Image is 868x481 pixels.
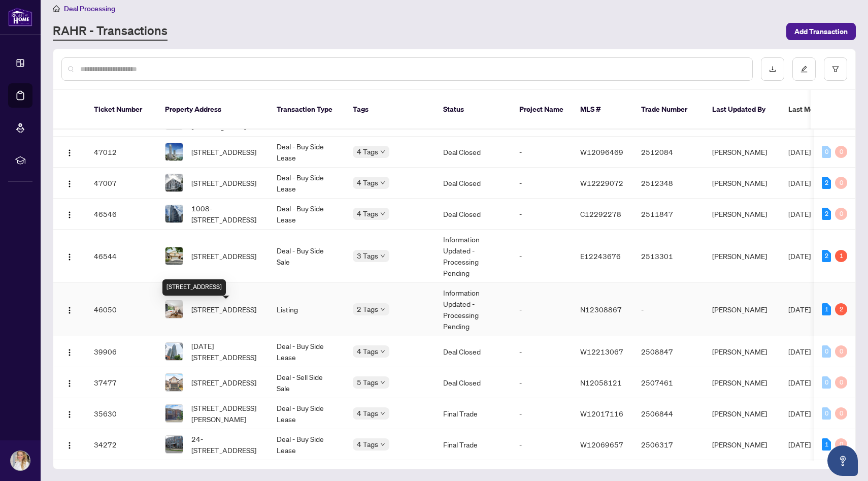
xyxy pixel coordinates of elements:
[86,199,157,230] td: 46546
[800,66,808,73] span: edit
[704,283,780,336] td: [PERSON_NAME]
[580,409,623,418] span: W12017116
[835,438,847,451] div: 0
[357,407,378,419] span: 4 Tags
[788,251,811,261] span: [DATE]
[61,405,78,422] button: Logo
[822,407,831,420] div: 0
[435,230,511,283] td: Information Updated - Processing Pending
[511,137,572,168] td: -
[157,90,269,130] th: Property Address
[435,283,511,336] td: Information Updated - Processing Pending
[580,147,623,156] span: W12096469
[835,250,847,262] div: 1
[357,438,378,450] span: 4 Tags
[380,211,385,216] span: down
[786,23,856,40] button: Add Transaction
[822,177,831,189] div: 2
[165,343,183,360] img: thumbnail-img
[822,250,831,262] div: 2
[572,90,633,130] th: MLS #
[165,143,183,161] img: thumbnail-img
[65,211,74,219] img: Logo
[269,429,345,460] td: Deal - Buy Side Lease
[704,168,780,199] td: [PERSON_NAME]
[269,137,345,168] td: Deal - Buy Side Lease
[86,137,157,168] td: 47012
[61,206,78,222] button: Logo
[61,301,78,317] button: Logo
[165,174,183,191] img: thumbnail-img
[704,230,780,283] td: [PERSON_NAME]
[269,336,345,367] td: Deal - Buy Side Lease
[191,203,260,225] span: 1008-[STREET_ADDRESS]
[835,177,847,189] div: 0
[8,8,32,26] img: logo
[357,345,378,357] span: 4 Tags
[269,398,345,429] td: Deal - Buy Side Lease
[511,336,572,367] td: -
[435,429,511,460] td: Final Trade
[357,177,378,188] span: 4 Tags
[165,436,183,453] img: thumbnail-img
[704,199,780,230] td: [PERSON_NAME]
[380,180,385,185] span: down
[511,367,572,398] td: -
[827,445,858,476] button: Open asap
[357,376,378,388] span: 5 Tags
[86,168,157,199] td: 47007
[835,407,847,420] div: 0
[580,178,623,187] span: W12229072
[357,250,378,262] span: 3 Tags
[633,199,704,230] td: 2511847
[511,168,572,199] td: -
[788,104,850,115] span: Last Modified Date
[86,336,157,367] td: 39906
[633,168,704,199] td: 2512348
[788,209,811,218] span: [DATE]
[61,175,78,191] button: Logo
[269,168,345,199] td: Deal - Buy Side Lease
[580,378,622,387] span: N12058121
[65,379,74,388] img: Logo
[704,137,780,168] td: [PERSON_NAME]
[580,251,621,261] span: E12243676
[824,57,847,81] button: filter
[380,411,385,416] span: down
[165,301,183,318] img: thumbnail-img
[704,429,780,460] td: [PERSON_NAME]
[792,57,816,81] button: edit
[835,303,847,315] div: 2
[191,340,260,363] span: [DATE][STREET_ADDRESS]
[65,410,74,419] img: Logo
[788,305,811,314] span: [DATE]
[191,402,260,425] span: [STREET_ADDRESS][PERSON_NAME]
[788,440,811,449] span: [DATE]
[435,398,511,429] td: Final Trade
[435,199,511,230] td: Deal Closed
[61,374,78,391] button: Logo
[580,209,621,218] span: C12292278
[165,374,183,391] img: thumbnail-img
[704,336,780,367] td: [PERSON_NAME]
[86,90,157,130] th: Ticket Number
[357,303,378,315] span: 2 Tags
[633,398,704,429] td: 2506844
[86,367,157,398] td: 37477
[761,57,784,81] button: download
[61,343,78,360] button: Logo
[435,367,511,398] td: Deal Closed
[822,345,831,358] div: 0
[269,230,345,283] td: Deal - Buy Side Sale
[65,253,74,261] img: Logo
[788,178,811,187] span: [DATE]
[511,283,572,336] td: -
[380,307,385,312] span: down
[435,137,511,168] td: Deal Closed
[822,438,831,451] div: 1
[191,304,256,315] span: [STREET_ADDRESS]
[511,429,572,460] td: -
[61,248,78,264] button: Logo
[357,146,378,157] span: 4 Tags
[435,90,511,130] th: Status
